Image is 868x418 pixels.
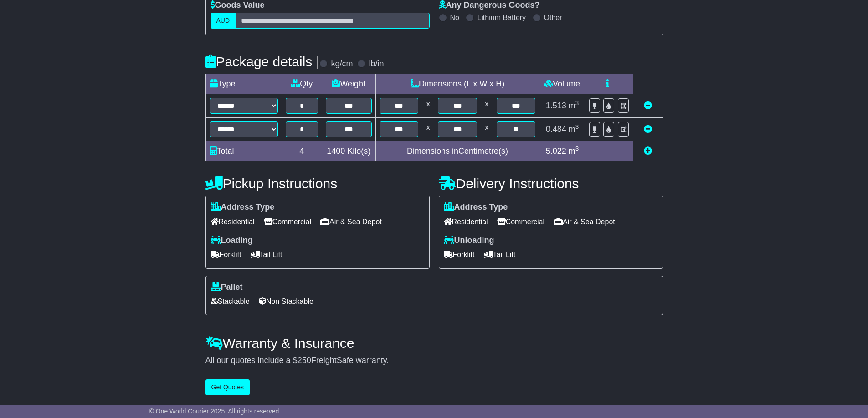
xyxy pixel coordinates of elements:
label: Goods Value [211,0,265,10]
a: Add new item [644,146,652,156]
td: x [422,118,434,141]
h4: Pickup Instructions [205,176,430,191]
td: Volume [539,74,585,94]
span: 1.513 [546,101,566,110]
td: x [422,94,434,118]
td: Weight [322,74,375,94]
span: 5.022 [546,146,566,156]
label: No [450,13,459,22]
label: Other [544,13,562,22]
label: Lithium Battery [477,13,526,22]
span: Non Stackable [259,294,313,308]
span: 0.484 [546,125,566,134]
td: Type [205,74,282,94]
h4: Delivery Instructions [439,176,663,191]
span: Forklift [444,247,475,262]
sup: 3 [575,100,579,106]
td: Total [205,141,282,161]
label: Address Type [211,202,275,212]
td: Qty [282,74,322,94]
a: Remove this item [644,101,652,110]
button: Get Quotes [205,379,250,395]
td: Kilo(s) [322,141,375,161]
span: 250 [298,356,311,365]
label: Unloading [444,236,494,246]
sup: 3 [575,123,579,130]
span: Air & Sea Depot [554,215,615,229]
label: lb/in [369,59,384,69]
td: Dimensions (L x W x H) [375,74,539,94]
label: Address Type [444,202,508,212]
td: 4 [282,141,322,161]
sup: 3 [575,145,579,152]
span: Tail Lift [251,247,282,262]
span: Commercial [264,215,311,229]
span: 1400 [327,146,345,156]
span: m [569,101,579,110]
label: Loading [211,236,253,246]
div: All our quotes include a $ FreightSafe warranty. [205,356,663,366]
td: Dimensions in Centimetre(s) [375,141,539,161]
span: Residential [211,215,255,229]
span: Forklift [211,247,241,262]
label: kg/cm [331,59,353,69]
span: Commercial [497,215,544,229]
a: Remove this item [644,125,652,134]
span: Stackable [211,294,250,308]
label: Any Dangerous Goods? [439,0,540,10]
span: m [569,146,579,156]
h4: Warranty & Insurance [205,336,663,351]
span: Tail Lift [484,247,516,262]
span: Residential [444,215,488,229]
span: Air & Sea Depot [320,215,382,229]
td: x [481,94,493,118]
h4: Package details | [205,54,320,69]
span: m [569,125,579,134]
label: Pallet [211,282,243,292]
label: AUD [211,13,236,29]
td: x [481,118,493,141]
span: © One World Courier 2025. All rights reserved. [149,408,281,415]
